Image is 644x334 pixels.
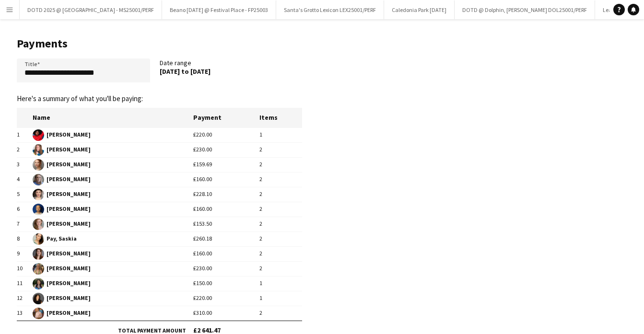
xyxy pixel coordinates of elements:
div: [DATE] to [DATE] [160,67,293,76]
td: £160.00 [193,202,259,217]
button: Caledonia Park [DATE] [384,0,455,19]
span: [PERSON_NAME] [33,219,193,230]
td: £310.00 [193,306,259,321]
td: 6 [17,202,33,217]
td: 2 [259,261,302,276]
span: Pay, Saskia [33,233,193,245]
th: Payment [193,108,259,127]
p: Here's a summary of what you'll be paying: [17,94,302,103]
td: 4 [17,172,33,187]
td: 11 [17,276,33,291]
h1: Payments [17,36,302,51]
td: 2 [17,142,33,157]
td: 1 [17,127,33,142]
td: 2 [259,187,302,202]
th: Name [33,108,193,127]
td: 2 [259,231,302,246]
button: Beano [DATE] @ Festival Place - FP25003 [162,0,276,19]
td: 2 [259,157,302,172]
button: Santa's Grotto Lexicon LEX25001/PERF [276,0,384,19]
td: 1 [259,276,302,291]
td: 2 [259,217,302,231]
span: [PERSON_NAME] [33,174,193,185]
td: 1 [259,291,302,306]
span: [PERSON_NAME] [33,189,193,200]
td: £150.00 [193,276,259,291]
td: 2 [259,172,302,187]
td: 2 [259,202,302,217]
span: [PERSON_NAME] [33,248,193,260]
td: 7 [17,217,33,231]
td: £159.69 [193,157,259,172]
td: £228.10 [193,187,259,202]
td: 1 [259,127,302,142]
span: [PERSON_NAME] [33,263,193,275]
td: £260.18 [193,231,259,246]
div: Date range [160,58,303,86]
button: DOTD 2025 @ [GEOGRAPHIC_DATA] - MS25001/PERF [20,0,162,19]
span: [PERSON_NAME] [33,204,193,215]
span: [PERSON_NAME] [33,278,193,289]
td: 10 [17,261,33,276]
th: Items [259,108,302,127]
td: £153.50 [193,217,259,231]
span: [PERSON_NAME] [33,129,193,141]
td: £220.00 [193,127,259,142]
td: £230.00 [193,142,259,157]
td: £160.00 [193,172,259,187]
td: £160.00 [193,246,259,261]
td: 5 [17,187,33,202]
button: DOTD @ Dolphin, [PERSON_NAME] DOL25001/PERF [455,0,595,19]
td: £230.00 [193,261,259,276]
td: 2 [259,306,302,321]
td: £220.00 [193,291,259,306]
span: [PERSON_NAME] [33,144,193,156]
td: 8 [17,231,33,246]
td: 13 [17,306,33,321]
span: [PERSON_NAME] [33,308,193,319]
td: 3 [17,157,33,172]
td: 2 [259,142,302,157]
td: 2 [259,246,302,261]
td: 9 [17,246,33,261]
span: [PERSON_NAME] [33,159,193,171]
td: 12 [17,291,33,306]
span: [PERSON_NAME] [33,293,193,304]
